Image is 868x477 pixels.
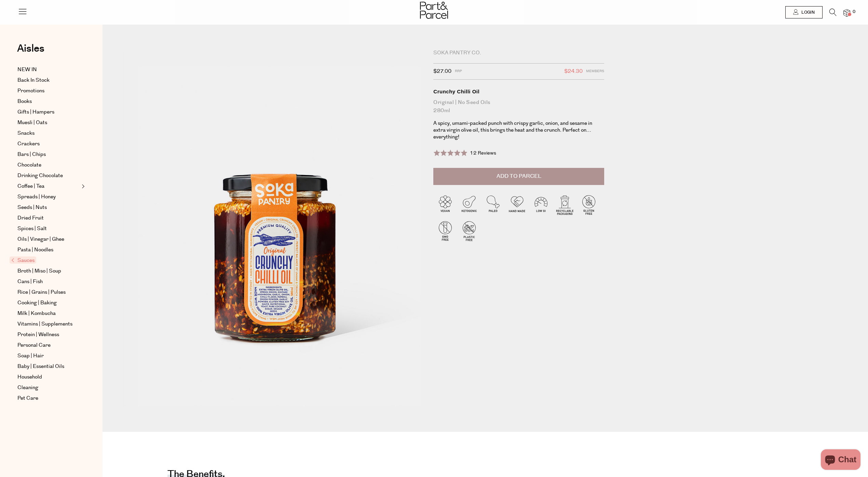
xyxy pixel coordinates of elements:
a: Rice | Grains | Pulses [17,288,80,296]
a: Cleaning [17,384,80,392]
span: Pasta | Noodles [17,246,53,254]
span: Cooking | Baking [17,299,57,307]
a: Drinking Chocolate [17,172,80,180]
div: Crunchy Chilli Oil [433,88,604,95]
a: Chocolate [17,161,80,169]
span: Cleaning [17,384,38,392]
span: Household [17,373,42,381]
button: Add to Parcel [433,168,604,185]
span: 0 [851,9,857,15]
span: Pet Care [17,394,38,402]
a: Pet Care [17,394,80,402]
span: 12 Reviews [470,150,496,157]
img: P_P-ICONS-Live_Bec_V11_Ketogenic.svg [457,193,481,217]
a: Sauces [11,256,80,265]
a: Spreads | Honey [17,193,80,201]
span: Crackers [17,140,40,148]
span: Snacks [17,129,35,137]
span: Members [586,67,604,76]
a: Gifts | Hampers [17,108,80,116]
a: Muesli | Oats [17,119,80,127]
a: Dried Fruit [17,214,80,222]
a: Protein | Wellness [17,331,80,339]
span: Rice | Grains | Pulses [17,288,66,296]
button: Expand/Collapse Coffee | Tea [80,182,85,190]
img: P_P-ICONS-Live_Bec_V11_GMO_Free.svg [433,219,457,243]
span: $27.00 [433,67,451,76]
span: Gifts | Hampers [17,108,54,116]
a: Coffee | Tea [17,182,80,190]
img: P_P-ICONS-Live_Bec_V11_Paleo.svg [481,193,505,217]
a: Soap | Hair [17,352,80,360]
span: Sauces [10,256,36,264]
span: Back In Stock [17,76,50,84]
img: Crunchy Chilli Oil [123,52,423,406]
a: Snacks [17,129,80,137]
a: Baby | Essential Oils [17,362,80,371]
span: Coffee | Tea [17,182,44,190]
img: P_P-ICONS-Live_Bec_V11_Plastic_Free.svg [457,219,481,243]
a: Broth | Miso | Soup [17,267,80,275]
p: A spicy, umami-packed punch with crispy garlic, onion, and sesame in extra virgin olive oil, this... [433,120,596,141]
span: Spreads | Honey [17,193,56,201]
span: Cans | Fish [17,278,43,286]
a: Cans | Fish [17,278,80,286]
a: Promotions [17,87,80,95]
a: 0 [843,9,850,16]
a: Aisles [17,43,44,61]
img: Part&Parcel [420,2,448,19]
a: NEW IN [17,66,80,74]
span: Broth | Miso | Soup [17,267,61,275]
a: Bars | Chips [17,150,80,159]
span: Drinking Chocolate [17,172,63,180]
a: Books [17,97,80,106]
a: Cooking | Baking [17,299,80,307]
inbox-online-store-chat: Shopify online store chat [819,449,863,472]
a: Crackers [17,140,80,148]
span: Dried Fruit [17,214,44,222]
span: Baby | Essential Oils [17,362,64,371]
span: Seeds | Nuts [17,203,47,212]
div: Original | No Seed Oils 280ml [433,98,604,115]
span: Protein | Wellness [17,331,59,339]
span: Books [17,97,32,106]
span: RRP [455,67,462,76]
span: Login [800,10,815,15]
a: Login [785,6,823,18]
a: Seeds | Nuts [17,203,80,212]
span: Muesli | Oats [17,119,47,127]
span: Add to Parcel [497,172,541,180]
img: P_P-ICONS-Live_Bec_V11_Handmade.svg [505,193,529,217]
span: Milk | Kombucha [17,309,56,318]
span: Aisles [17,41,44,56]
img: P_P-ICONS-Live_Bec_V11_Vegan.svg [433,193,457,217]
a: Milk | Kombucha [17,309,80,318]
span: Personal Care [17,341,51,349]
div: Soka Pantry Co. [433,50,604,56]
img: P_P-ICONS-Live_Bec_V11_Recyclable_Packaging.svg [553,193,577,217]
img: P_P-ICONS-Live_Bec_V11_Low_Gi.svg [529,193,553,217]
a: Personal Care [17,341,80,349]
a: Household [17,373,80,381]
span: Spices | Salt [17,225,47,233]
span: Vitamins | Supplements [17,320,72,328]
span: NEW IN [17,66,37,74]
a: Pasta | Noodles [17,246,80,254]
img: P_P-ICONS-Live_Bec_V11_Gluten_Free.svg [577,193,601,217]
a: Vitamins | Supplements [17,320,80,328]
span: Promotions [17,87,44,95]
span: Chocolate [17,161,41,169]
span: $24.30 [564,67,583,76]
span: Bars | Chips [17,150,46,159]
span: Oils | Vinegar | Ghee [17,235,64,243]
span: Soap | Hair [17,352,44,360]
a: Back In Stock [17,76,80,84]
a: Oils | Vinegar | Ghee [17,235,80,243]
a: Spices | Salt [17,225,80,233]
